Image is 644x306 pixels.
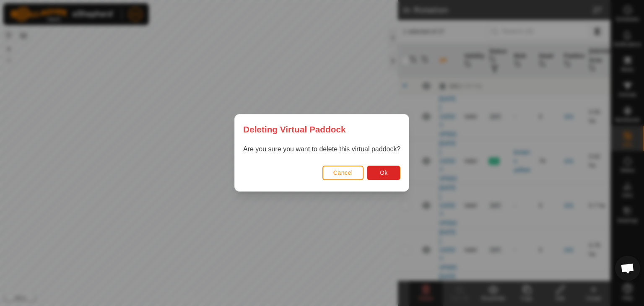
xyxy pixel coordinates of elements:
p: Are you sure you want to delete this virtual paddock? [243,145,400,155]
span: Ok [380,170,388,176]
span: Deleting Virtual Paddock [243,123,346,136]
button: Ok [367,166,401,180]
span: Cancel [333,170,353,176]
button: Cancel [322,166,364,180]
div: Open chat [615,256,640,281]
